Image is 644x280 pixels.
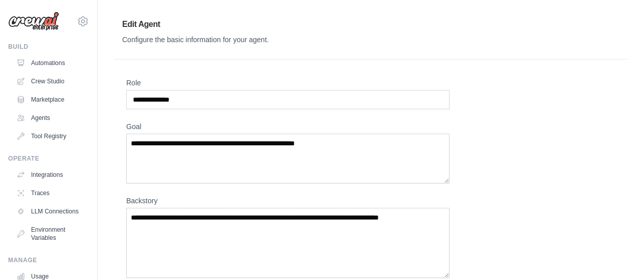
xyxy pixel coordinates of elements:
div: Configure the basic information for your agent. [122,35,620,45]
label: Role [126,78,450,88]
a: Crew Studio [12,73,89,89]
a: Automations [12,55,89,71]
img: Logo [8,12,59,31]
label: Backstory [126,196,450,206]
a: LLM Connections [12,203,89,220]
a: Integrations [12,167,89,183]
a: Marketplace [12,91,89,108]
a: Traces [12,185,89,201]
div: Manage [8,256,89,264]
label: Goal [126,121,450,132]
a: Tool Registry [12,128,89,144]
div: Build [8,43,89,51]
a: Agents [12,110,89,126]
h1: Edit Agent [122,18,620,30]
div: Operate [8,154,89,163]
a: Environment Variables [12,222,89,246]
